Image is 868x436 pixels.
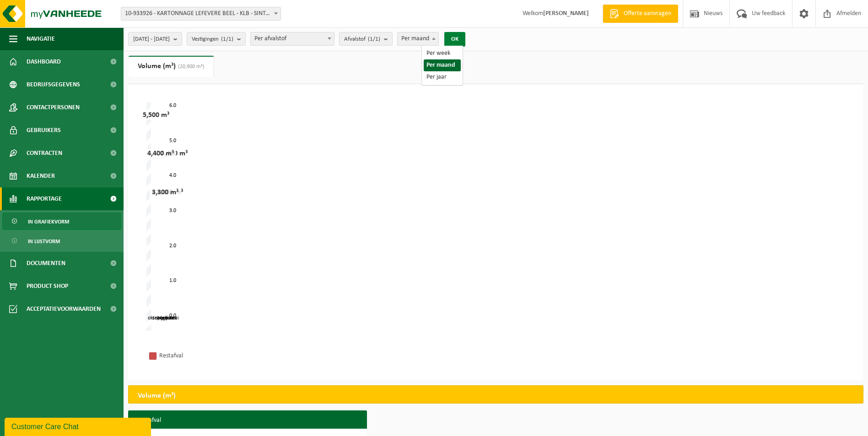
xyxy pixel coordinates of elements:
[5,416,153,436] iframe: chat widget
[128,410,367,431] h3: Restafval
[129,386,185,406] h2: Volume (m³)
[121,7,281,21] span: 10-933926 - KARTONNAGE LEFEVERE BEEL - KLB - SINT-BAAFS-VIJVE
[128,32,182,46] button: [DATE] - [DATE]
[28,213,69,230] span: In grafiekvorm
[221,36,233,42] count: (1/1)
[121,7,280,20] span: 10-933926 - KARTONNAGE LEFEVERE BEEL - KLB - SINT-BAAFS-VIJVE
[397,32,439,46] span: Per maand
[150,188,181,197] div: 3,300 m³
[250,32,334,46] span: Per afvalstof
[192,32,233,46] span: Vestigingen
[27,142,62,165] span: Contracten
[129,56,214,77] a: Volume (m³)
[28,233,60,250] span: In lijstvorm
[27,119,61,142] span: Gebruikers
[27,96,80,119] span: Contactpersonen
[398,32,438,45] span: Per maand
[424,71,461,83] li: Per jaar
[344,32,380,46] span: Afvalstof
[27,298,101,320] span: Acceptatievoorwaarden
[133,32,170,46] span: [DATE] - [DATE]
[251,32,334,45] span: Per afvalstof
[444,32,465,47] button: OK
[27,27,55,50] span: Navigatie
[621,9,674,18] span: Offerte aanvragen
[140,111,172,120] div: 5,500 m³
[27,73,80,96] span: Bedrijfsgegevens
[339,32,393,46] button: Afvalstof(1/1)
[543,10,589,17] strong: [PERSON_NAME]
[145,149,176,158] div: 4,400 m³
[2,232,121,250] a: In lijstvorm
[424,48,461,59] li: Per week
[27,50,61,73] span: Dashboard
[27,187,62,210] span: Rapportage
[368,36,380,42] count: (1/1)
[176,64,205,69] span: (20,900 m³)
[159,350,278,362] div: Restafval
[2,213,121,230] a: In grafiekvorm
[27,275,68,298] span: Product Shop
[27,165,55,187] span: Kalender
[27,252,65,275] span: Documenten
[603,5,678,23] a: Offerte aanvragen
[187,32,246,46] button: Vestigingen(1/1)
[424,59,461,71] li: Per maand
